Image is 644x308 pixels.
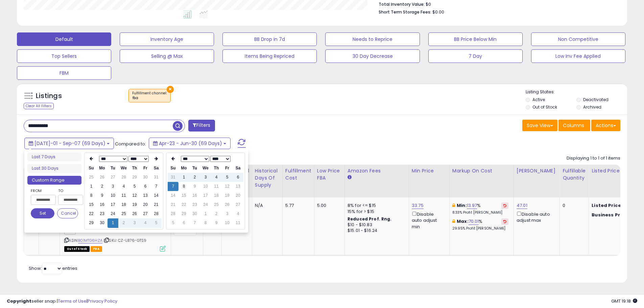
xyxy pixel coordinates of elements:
span: [DATE]-01 - Sep-07 (69 Days) [34,140,105,147]
td: 18 [118,200,129,209]
th: Tu [108,164,118,173]
td: 7 [151,182,162,191]
td: 26 [222,200,233,209]
td: 2 [211,209,222,218]
td: 9 [211,218,222,228]
button: [DATE]-01 - Sep-07 (69 Days) [24,138,114,149]
div: Amazon Fees [348,167,406,174]
p: Listing States: [526,89,627,95]
td: 6 [140,182,151,191]
p: 8.33% Profit [PERSON_NAME] [452,210,508,215]
b: Min: [457,202,467,209]
strong: Copyright [7,298,31,304]
span: $0.00 [432,9,444,15]
td: 18 [211,191,222,200]
td: 8 [200,218,211,228]
button: BB Drop in 7d [222,32,317,46]
td: 15 [178,191,189,200]
b: Max: [457,218,469,224]
span: Fulfillment channel : [132,91,167,101]
div: Disable auto adjust min [412,210,444,230]
button: Filters [188,120,215,132]
b: Short Term Storage Fees: [379,9,431,15]
td: 2 [97,182,108,191]
td: 25 [118,209,129,218]
td: 24 [200,200,211,209]
button: Inventory Age [120,32,214,46]
td: 30 [140,173,151,182]
td: 27 [140,209,151,218]
td: 1 [200,209,211,218]
td: 7 [168,182,178,191]
div: fba [132,96,167,100]
th: The percentage added to the cost of goods (COGS) that forms the calculator for Min & Max prices. [449,165,514,197]
button: Needs to Reprice [325,32,420,46]
td: 20 [233,191,243,200]
td: 26 [129,209,140,218]
td: 20 [140,200,151,209]
td: 28 [151,209,162,218]
td: 12 [129,191,140,200]
td: 11 [118,191,129,200]
td: 6 [178,218,189,228]
span: FBA [91,246,102,252]
a: Terms of Use [58,298,87,304]
a: 47.01 [517,202,527,209]
th: Mo [97,164,108,173]
div: 8% for <= $15 [348,203,404,209]
td: 6 [233,173,243,182]
a: Privacy Policy [88,298,117,304]
label: Out of Stock [532,104,557,110]
td: 1 [178,173,189,182]
td: 4 [211,173,222,182]
td: 16 [189,191,200,200]
td: 8 [86,191,97,200]
td: 27 [108,173,118,182]
td: 29 [129,173,140,182]
td: 22 [178,200,189,209]
button: Actions [591,120,620,131]
td: 29 [86,218,97,228]
h5: Listings [36,91,62,101]
span: Columns [563,122,584,129]
button: Items Being Repriced [222,49,317,63]
th: We [200,164,211,173]
a: 33.75 [412,202,424,209]
div: Additional Cost [224,167,249,182]
div: Low Price FBA [317,167,342,182]
div: Fulfillment Cost [285,167,311,182]
div: Clear All Filters [24,103,54,109]
li: Last 30 Days [27,164,81,173]
td: 21 [151,200,162,209]
button: 30 Day Decrease [325,49,420,63]
b: Total Inventory Value: [379,1,425,7]
div: N/A [255,203,277,209]
td: 21 [168,200,178,209]
td: 22 [86,209,97,218]
div: Min Price [412,167,447,174]
td: 3 [129,218,140,228]
button: Low Inv Fee Applied [531,49,625,63]
td: 5 [222,173,233,182]
li: Last 7 Days [27,152,81,162]
b: Business Price: [592,212,629,218]
td: 10 [108,191,118,200]
td: 23 [189,200,200,209]
td: 19 [129,200,140,209]
div: 15% for > $15 [348,209,404,215]
b: Reduced Prof. Rng. [348,216,392,222]
button: FBM [17,66,111,80]
button: Apr-23 - Jun-30 (69 Days) [149,138,231,149]
th: Tu [189,164,200,173]
div: % [452,218,508,231]
td: 4 [140,218,151,228]
td: 30 [97,218,108,228]
td: 29 [178,209,189,218]
button: Top Sellers [17,49,111,63]
b: Listed Price: [592,202,622,209]
td: 16 [97,200,108,209]
td: 27 [233,200,243,209]
td: 14 [151,191,162,200]
p: 29.95% Profit [PERSON_NAME] [452,226,508,231]
div: Disable auto adjust max [517,210,554,223]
